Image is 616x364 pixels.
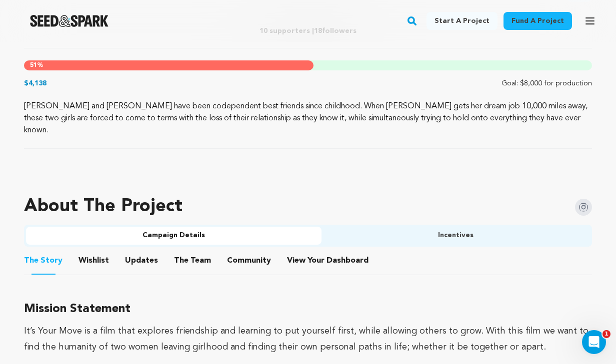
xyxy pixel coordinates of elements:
a: Start a project [426,12,497,30]
span: 1 [602,330,610,338]
p: $4,138 [24,78,46,88]
span: Wishlist [78,255,109,267]
span: The [24,255,38,267]
span: Team [174,255,211,267]
a: ViewYourDashboard [287,255,370,267]
iframe: Intercom live chat [582,330,606,354]
img: Seed&Spark Instagram Icon [575,199,592,216]
span: The [174,255,188,267]
span: Community [227,255,271,267]
img: Seed&Spark Logo Dark Mode [30,15,108,27]
p: [PERSON_NAME] and [PERSON_NAME] have been codependent best friends since childhood. When [PERSON_... [24,100,592,136]
div: % [24,60,313,70]
span: Updates [125,255,158,267]
div: It’s Your Move is a film that explores friendship and learning to put yourself first, while allow... [24,323,592,355]
button: Campaign Details [26,227,321,245]
h3: Mission Statement [24,299,592,319]
p: Goal: $8,000 for production [501,78,592,88]
span: Dashboard [326,255,368,267]
span: Your [287,255,370,267]
a: Fund a project [503,12,572,30]
span: Story [24,255,62,267]
button: Incentives [321,227,590,245]
a: Seed&Spark Homepage [30,15,108,27]
h1: About The Project [24,197,182,217]
span: 51 [30,62,37,68]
